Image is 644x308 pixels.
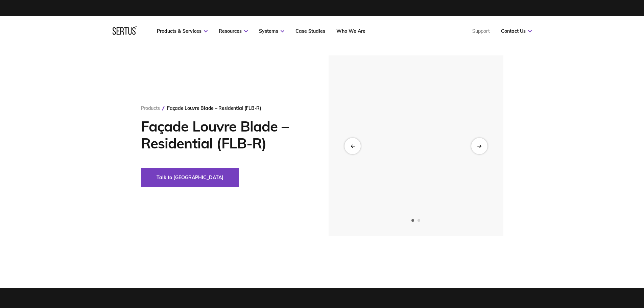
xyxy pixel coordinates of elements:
span: Go to slide 2 [418,219,420,222]
a: Contact Us [501,28,532,34]
button: Talk to [GEOGRAPHIC_DATA] [141,168,239,187]
div: Previous slide [344,138,361,154]
a: Products & Services [157,28,208,34]
a: Products [141,105,160,111]
a: Resources [219,28,248,34]
h1: Façade Louvre Blade – Residential (FLB-R) [141,118,308,152]
a: Support [472,28,490,34]
a: Who We Are [336,28,365,34]
div: Next slide [471,138,487,154]
a: Case Studies [295,28,325,34]
a: Systems [259,28,284,34]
